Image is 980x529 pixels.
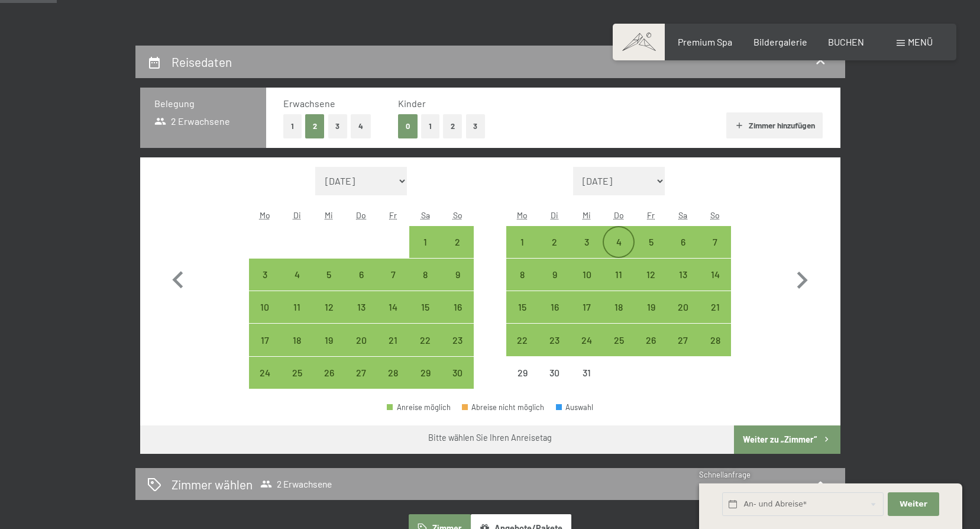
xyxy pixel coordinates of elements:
div: Mon Nov 03 2025 [249,259,281,291]
div: Anreise nicht möglich [539,357,571,389]
abbr: Samstag [678,210,687,220]
button: Nächster Monat [785,167,819,389]
div: Fri Dec 12 2025 [635,259,667,291]
div: Anreise möglich [345,324,377,356]
div: Anreise möglich [699,324,731,356]
div: Anreise möglich [441,324,473,356]
div: 11 [604,270,633,299]
div: Sat Dec 13 2025 [667,259,699,291]
div: Anreise möglich [345,357,377,389]
abbr: Montag [260,210,270,220]
div: 22 [507,336,537,365]
abbr: Freitag [647,210,655,220]
div: Anreise möglich [539,324,571,356]
div: Sat Nov 08 2025 [409,259,441,291]
div: Sat Nov 01 2025 [409,226,441,258]
div: Fri Nov 07 2025 [377,259,409,291]
div: Anreise möglich [249,291,281,323]
abbr: Donnerstag [614,210,624,220]
h3: Belegung [154,97,252,110]
span: Schnellanfrage [699,470,751,479]
div: 25 [604,336,633,365]
span: 2 Erwachsene [260,478,332,490]
div: Anreise möglich [345,259,377,291]
abbr: Dienstag [551,210,558,220]
div: Anreise möglich [281,324,313,356]
div: Sat Nov 15 2025 [409,291,441,323]
div: Sat Nov 29 2025 [409,357,441,389]
abbr: Sonntag [453,210,462,220]
div: Sun Nov 16 2025 [441,291,473,323]
div: Anreise möglich [571,259,603,291]
div: Anreise möglich [281,357,313,389]
div: Sun Dec 21 2025 [699,291,731,323]
h2: Reisedaten [172,54,232,69]
div: Thu Nov 13 2025 [345,291,377,323]
div: 16 [540,302,570,332]
div: Sat Dec 06 2025 [667,226,699,258]
div: Anreise nicht möglich [506,357,538,389]
abbr: Montag [517,210,528,220]
div: 2 [442,237,472,267]
div: 4 [282,270,312,299]
div: 12 [314,302,344,332]
div: Anreise möglich [699,291,731,323]
button: 1 [421,114,439,138]
div: 6 [347,270,376,299]
div: Anreise möglich [249,324,281,356]
div: 24 [572,336,601,365]
div: Anreise möglich [377,259,409,291]
div: 28 [700,336,730,365]
div: 1 [410,237,440,267]
div: Anreise möglich [409,324,441,356]
div: Thu Dec 04 2025 [603,226,635,258]
div: Bitte wählen Sie Ihren Anreisetag [428,432,552,444]
div: 4 [604,237,633,267]
div: Anreise möglich [603,324,635,356]
div: 8 [507,270,537,299]
div: Anreise möglich [409,357,441,389]
div: Anreise möglich [571,226,603,258]
div: 20 [347,336,376,365]
div: Anreise möglich [281,259,313,291]
div: Anreise möglich [249,357,281,389]
div: Thu Dec 18 2025 [603,291,635,323]
div: Anreise möglich [506,259,538,291]
button: Weiter zu „Zimmer“ [734,425,840,454]
div: 29 [507,368,537,398]
div: Thu Nov 20 2025 [345,324,377,356]
div: Anreise möglich [249,259,281,291]
div: Anreise möglich [441,291,473,323]
div: Tue Nov 18 2025 [281,324,313,356]
div: 22 [410,336,440,365]
div: 17 [250,336,280,365]
div: Anreise möglich [409,226,441,258]
div: Anreise möglich [539,259,571,291]
div: 19 [314,336,344,365]
div: Tue Dec 30 2025 [539,357,571,389]
div: Fri Dec 19 2025 [635,291,667,323]
div: Sat Dec 20 2025 [667,291,699,323]
span: Bildergalerie [753,36,807,47]
div: Anreise möglich [571,324,603,356]
div: Wed Nov 19 2025 [313,324,345,356]
div: Mon Dec 08 2025 [506,259,538,291]
div: 30 [540,368,570,398]
div: 14 [379,302,408,332]
button: 4 [351,114,371,138]
div: Anreise möglich [667,226,699,258]
div: 13 [347,302,376,332]
div: Wed Dec 31 2025 [571,357,603,389]
div: Wed Nov 26 2025 [313,357,345,389]
div: Thu Nov 27 2025 [345,357,377,389]
button: 1 [283,114,302,138]
div: Mon Dec 15 2025 [506,291,538,323]
div: 12 [636,270,665,299]
a: Premium Spa [678,36,732,47]
abbr: Mittwoch [583,210,591,220]
div: Anreise möglich [603,259,635,291]
div: Tue Nov 04 2025 [281,259,313,291]
div: 18 [282,336,312,365]
div: Thu Dec 25 2025 [603,324,635,356]
div: 25 [282,368,312,398]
